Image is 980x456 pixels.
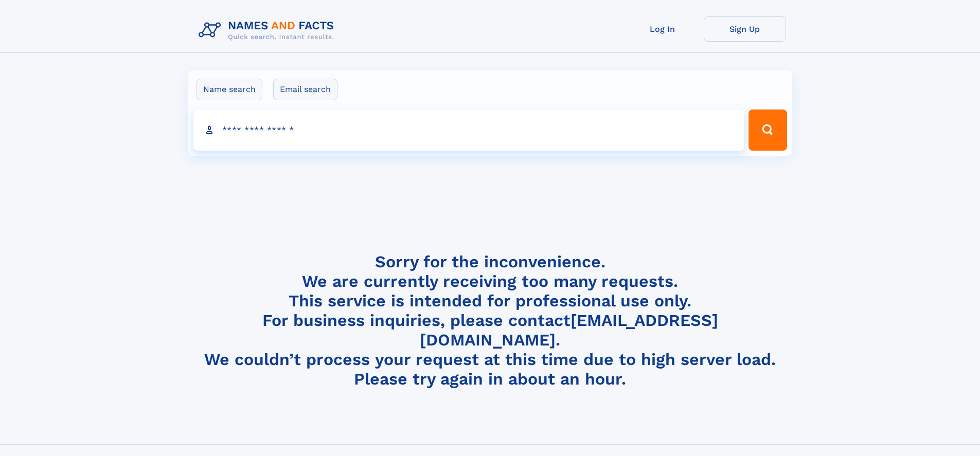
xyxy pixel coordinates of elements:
[193,110,744,151] input: search input
[197,79,262,100] label: Name search
[420,311,718,350] a: [EMAIL_ADDRESS][DOMAIN_NAME]
[749,110,787,151] button: Search Button
[194,16,343,44] img: Logo Names and Facts
[273,79,337,100] label: Email search
[194,252,786,389] h4: Sorry for the inconvenience. We are currently receiving too many requests. This service is intend...
[704,16,786,42] a: Sign Up
[621,16,704,42] a: Log In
